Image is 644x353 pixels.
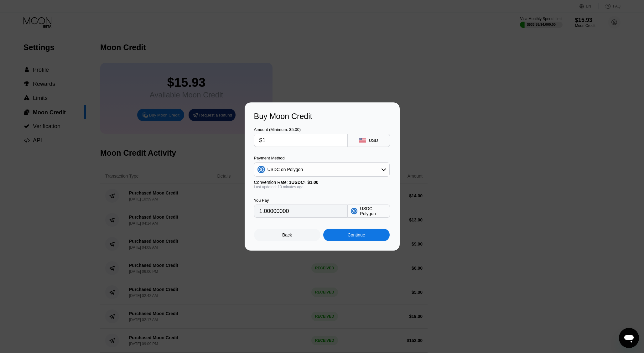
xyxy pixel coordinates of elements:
span: 1 USDC ≈ $1.00 [289,180,319,185]
div: Amount (Minimum: $5.00) [254,127,348,132]
div: You Pay [254,198,348,203]
div: USDC on Polygon [267,167,303,172]
div: Continue [323,229,390,241]
div: Back [254,229,320,241]
div: Buy Moon Credit [254,112,390,121]
div: Back [282,232,292,237]
div: USDC on Polygon [254,163,389,176]
div: Continue [348,232,365,237]
div: USDC Polygon [360,206,386,216]
div: Payment Method [254,156,390,160]
div: Conversion Rate: [254,180,390,185]
div: Last updated: 10 minutes ago [254,185,390,189]
div: USD [369,138,378,143]
input: $0.00 [259,134,342,147]
iframe: Кнопка запуска окна обмена сообщениями [619,328,639,348]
